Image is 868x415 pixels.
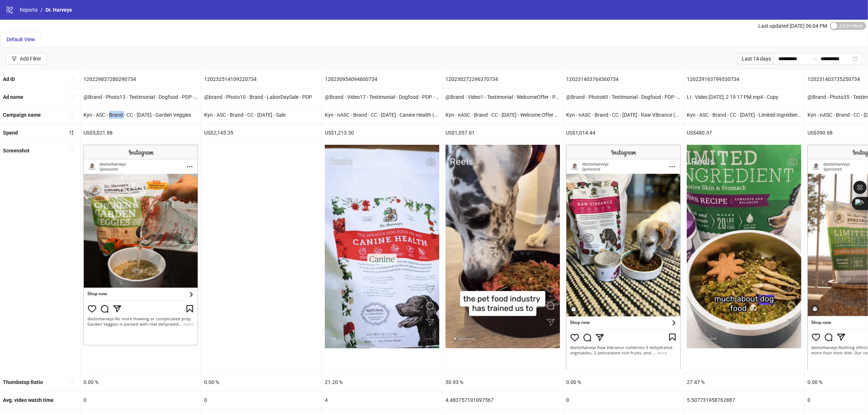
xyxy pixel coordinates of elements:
[563,88,684,106] div: @Brand - Photo60 - Testimonial - Dogfood - PDP - DrH1045872 - [DATE]
[684,373,804,391] div: 27.47 %
[684,391,804,409] div: 5.507731958762887
[3,112,41,118] b: Campaign name
[684,88,804,106] div: LI - Video [DATE], 2 19 17 PM.mp4 - Copy
[563,391,684,409] div: 0
[322,106,442,124] div: Kyn - nASC - Brand - CC - [DATE] - Canine Health (base mix)
[737,53,774,65] div: Last 14 days
[443,373,563,391] div: 30.93 %
[201,88,322,106] div: @brand - Photo10 - Brand - LaborDaySale - PDP
[443,70,563,88] div: 120230272296370734
[46,7,72,13] span: Dr. Harveys
[40,6,43,14] li: /
[69,148,74,153] span: sort-ascending
[563,106,684,124] div: Kyn - nASC - Brand - CC - [DATE] - Raw Vibrance (base mix)
[566,145,681,370] img: Screenshot 120231403764360734
[18,6,39,14] a: Reports
[81,88,201,106] div: @Brand - Photo13 - Testimonial - Dogfood - PDP - DrH645848 - [DATE]
[684,70,804,88] div: 120229163799530734
[687,145,801,348] img: Screenshot 120229163799530734
[322,70,442,88] div: 120230954094600734
[3,379,43,385] b: Thumbstop Ratio
[7,36,35,42] span: Default View
[6,53,47,65] button: Add Filter
[3,148,30,154] b: Screenshot
[12,56,17,61] span: filter
[812,56,818,62] span: to
[69,379,74,384] span: sort-ascending
[322,88,442,106] div: @Brand - Video17 - Testimonial - Dogfood - PDP - DH645811 - [DATE] - Copy 2
[201,391,322,409] div: 0
[69,397,74,402] span: sort-ascending
[325,145,439,348] img: Screenshot 120230954094600734
[443,106,563,124] div: Kyn - nASC - Brand - CC - [DATE] - Welcome Offer 15%
[69,130,74,135] span: sort-descending
[3,94,23,100] b: Ad name
[443,124,563,141] div: US$1,057.01
[563,124,684,141] div: US$1,014.44
[684,106,804,124] div: Kyn - ASC - Brand - CC - [DATE] - Limited Ingredients - Copy
[201,373,322,391] div: 0.00 %
[81,124,201,141] div: US$5,021.88
[443,391,563,409] div: 4.483757101097567
[812,56,818,62] span: swap-right
[69,112,74,117] span: sort-ascending
[758,23,827,29] span: Last updated [DATE] 06:04 PM
[83,145,198,345] img: Screenshot 120229837280290734
[563,70,684,88] div: 120231403764360734
[201,124,322,141] div: US$2,145.35
[81,70,201,88] div: 120229837280290734
[322,373,442,391] div: 21.20 %
[81,373,201,391] div: 0.00 %
[322,391,442,409] div: 4
[81,106,201,124] div: Kyn - ASC - Brand - CC - [DATE] - Garden Veggies
[201,106,322,124] div: Kyn - ASC - Brand - CC - [DATE] - Sale
[201,70,322,88] div: 120232514109220734
[3,130,18,136] b: Spend
[684,124,804,141] div: US$480.37
[3,397,54,403] b: Avg. video watch time
[69,94,74,100] span: sort-ascending
[69,77,74,82] span: sort-ascending
[445,145,560,348] img: Screenshot 120230272296370734
[81,391,201,409] div: 0
[322,124,442,141] div: US$1,213.30
[20,56,41,62] div: Add Filter
[563,373,684,391] div: 0.00 %
[443,88,563,106] div: @Brand - Video1 - Testimonial - WelcomeOffer - PDP - DrH845857 - [DATE]
[3,76,15,82] b: Ad ID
